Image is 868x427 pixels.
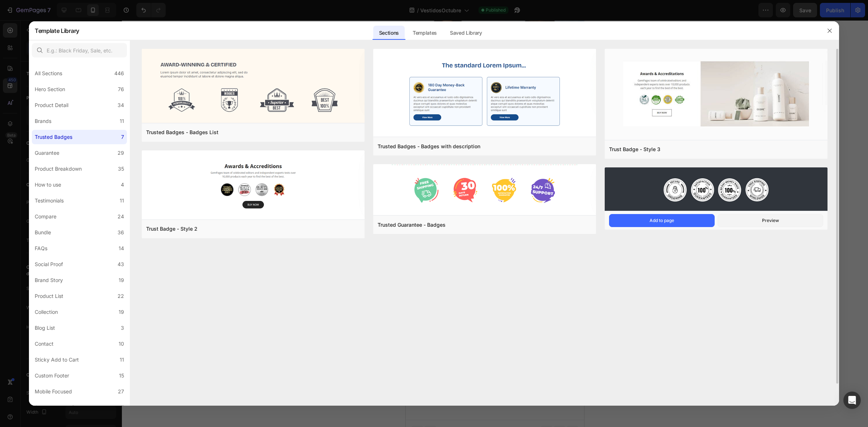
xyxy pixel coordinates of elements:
p: Su sonrisa no tiene precio [18,207,172,220]
div: Sections [373,26,405,40]
div: Generate layout [70,330,108,338]
div: 34 [118,101,124,110]
div: Trusted Guarantee - Badges [378,221,446,229]
div: Bundle [35,228,51,237]
div: Sticky Add to Cart [35,355,79,364]
div: 36 [118,228,124,237]
div: 3 [121,324,124,332]
div: 43 [118,260,124,269]
button: Preview [718,214,823,227]
div: All Sections [35,69,62,78]
div: Templates [407,26,443,40]
span: then drag & drop elements [62,364,116,370]
img: tbb.png [373,49,596,138]
div: Trusted Badges - Badges List [146,128,218,137]
div: 446 [114,69,124,78]
span: Add section [6,289,41,297]
div: 29 [118,149,124,157]
div: 15 [119,371,124,380]
div: 24 [118,212,124,221]
div: Product List [35,292,63,300]
div: Custom Footer [35,371,69,380]
img: tb3.png [605,49,827,141]
p: Fotos dignas de cuentos [PERSON_NAME] [18,246,172,259]
img: tg.png [373,164,596,217]
div: Brand Story [35,276,63,285]
div: 76 [118,85,124,94]
div: Blog List [35,324,55,332]
div: Mobile Focused [35,387,72,396]
div: Trust Badge - Style 3 [609,145,660,154]
div: Trusted Badges - Badges with description [378,142,480,151]
div: Social Proof [35,260,63,269]
div: 14 [119,244,124,253]
div: Testimonials [35,196,64,205]
button: Add to page [609,214,715,227]
div: Trusted Badges [35,133,72,141]
p: Se siente como una princesa real [18,226,172,239]
h2: Template Library [35,21,79,40]
div: Guarantee [35,149,59,157]
div: 4 [121,180,124,189]
input: E.g.: Black Friday, Sale, etc. [32,43,127,57]
div: 7 [121,403,124,412]
div: 11 [120,355,124,364]
img: tg-1.png [605,167,827,212]
div: Saved Library [444,26,488,40]
div: Hero Section [35,85,65,94]
div: 19 [119,276,124,285]
div: Preview [762,217,779,224]
div: Add blank section [67,355,111,362]
div: Announcement Bar [35,403,80,412]
div: 11 [120,117,124,125]
div: 35 [118,165,124,173]
div: 19 [119,308,124,316]
div: 7 [121,133,124,141]
div: 10 [119,340,124,348]
div: Contact [35,340,54,348]
div: 11 [120,196,124,205]
span: from URL or image [69,339,108,346]
div: Brands [35,117,51,125]
div: Open Intercom Messenger [843,392,861,409]
div: How to use [35,180,61,189]
div: Add to page [650,217,674,224]
div: Collection [35,308,58,316]
span: inspired by CRO experts [64,315,114,321]
div: 27 [118,387,124,396]
div: Product Breakdown [35,165,82,173]
div: Trust Badge - Style 2 [146,225,197,233]
img: tb2.png [142,150,365,221]
div: Product Detail [35,101,68,110]
img: tbb-2.png [142,49,365,124]
div: FAQs [35,244,47,253]
div: 22 [118,292,124,300]
div: Choose templates [67,306,111,313]
div: Compare [35,212,56,221]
